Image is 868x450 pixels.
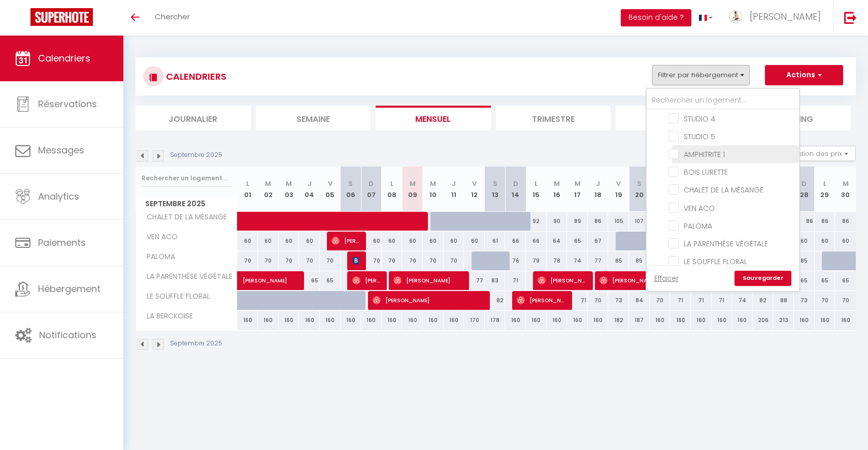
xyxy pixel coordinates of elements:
a: Sauvegarder [735,271,791,286]
span: [PERSON_NAME] [373,291,484,310]
th: 05 [320,167,341,212]
div: 82 [485,291,506,310]
th: 15 [526,167,547,212]
th: 04 [299,167,320,212]
div: 77 [464,271,485,290]
div: 85 [608,251,629,270]
span: [PERSON_NAME] [538,271,586,290]
th: 11 [444,167,464,212]
div: 206 [753,311,774,330]
abbr: M [554,179,560,188]
button: Actions [765,65,843,85]
div: 79 [526,251,547,270]
abbr: S [637,179,642,188]
span: Hébergement [38,282,101,295]
div: 74 [567,251,588,270]
div: 178 [485,311,506,330]
div: 92 [526,212,547,231]
div: 160 [835,311,856,330]
div: 160 [258,311,279,330]
span: [PERSON_NAME] [331,231,359,250]
span: Analytics [38,190,79,203]
abbr: J [308,179,312,188]
abbr: M [843,179,849,188]
p: Septembre 2025 [170,339,222,348]
div: 70 [815,291,836,310]
div: 160 [402,311,423,330]
th: 17 [567,167,588,212]
div: 160 [382,311,403,330]
div: 160 [670,311,691,330]
input: Rechercher un logement... [647,91,799,110]
button: Filtrer par hébergement [652,65,750,85]
div: 82 [753,291,774,310]
div: 60 [835,232,856,250]
div: 66 [526,232,547,250]
div: 160 [505,311,526,330]
div: 160 [588,311,609,330]
span: Paiements [38,236,86,249]
div: 65 [835,271,856,290]
div: 182 [608,311,629,330]
div: 160 [547,311,567,330]
div: 60 [444,232,464,250]
div: 65 [320,271,341,290]
div: 77 [588,251,609,270]
span: LA PARENTHÈSE VÉGÉTALE [138,271,235,282]
th: 29 [815,167,836,212]
li: Semaine [256,106,371,131]
th: 12 [464,167,485,212]
th: 02 [258,167,279,212]
h3: CALENDRIERS [163,65,226,88]
div: 78 [547,251,567,270]
div: 160 [650,311,671,330]
span: LA PARENTHÈSE VÉGÉTALE [684,239,768,249]
abbr: V [328,179,332,188]
span: VEN ACO [138,232,180,243]
div: 160 [691,311,712,330]
img: Super Booking [30,8,93,26]
div: 84 [629,291,650,310]
div: 70 [423,251,444,270]
span: PALOMA [684,221,712,231]
div: 160 [238,311,258,330]
span: Chercher [155,11,190,22]
div: 60 [258,232,279,250]
span: VEN ACO [684,203,715,213]
button: Besoin d'aide ? [621,9,691,26]
div: 160 [815,311,836,330]
div: 170 [464,311,485,330]
div: 70 [444,251,464,270]
div: 89 [567,212,588,231]
div: 86 [794,212,815,231]
abbr: M [575,179,581,188]
span: [PERSON_NAME] [750,10,821,23]
div: 86 [835,212,856,231]
span: [PERSON_NAME] [243,266,313,285]
div: 74 [732,291,753,310]
input: Rechercher un logement... [142,169,231,187]
span: STUDIO 4 [684,114,715,124]
div: 70 [299,251,320,270]
div: 187 [629,311,650,330]
div: 160 [361,311,382,330]
div: 60 [382,232,403,250]
div: 70 [402,251,423,270]
abbr: L [246,179,249,188]
a: [PERSON_NAME] [238,271,258,291]
div: 88 [773,291,794,310]
span: LE SOUFFLE FLORAL [138,291,213,302]
div: 85 [629,251,650,270]
th: 20 [629,167,650,212]
div: 107 [629,212,650,231]
abbr: M [430,179,436,188]
div: 90 [547,212,567,231]
abbr: L [823,179,826,188]
div: 160 [341,311,361,330]
th: 19 [608,167,629,212]
div: 213 [773,311,794,330]
div: 66 [505,232,526,250]
th: 28 [794,167,815,212]
div: 160 [794,311,815,330]
span: Calendriers [38,52,90,65]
